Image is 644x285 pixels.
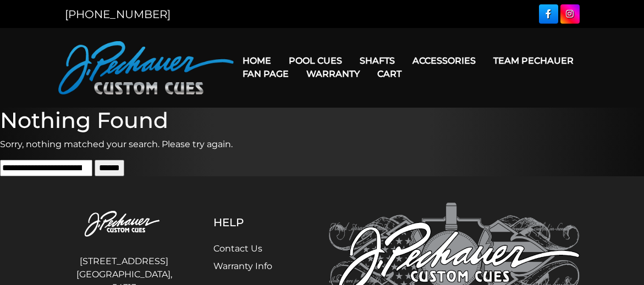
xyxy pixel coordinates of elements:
a: Shafts [351,47,404,75]
a: Pool Cues [280,47,351,75]
a: Cart [368,60,410,88]
a: Warranty Info [213,261,272,271]
a: Contact Us [213,243,262,254]
a: Home [234,47,280,75]
h5: Help [213,216,299,229]
a: Fan Page [234,60,298,88]
img: Pechauer Custom Cues [58,41,234,94]
a: Team Pechauer [485,47,582,75]
a: [PHONE_NUMBER] [65,8,170,21]
img: Pechauer Custom Cues [65,203,184,246]
a: Warranty [298,60,368,88]
a: Accessories [404,47,485,75]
